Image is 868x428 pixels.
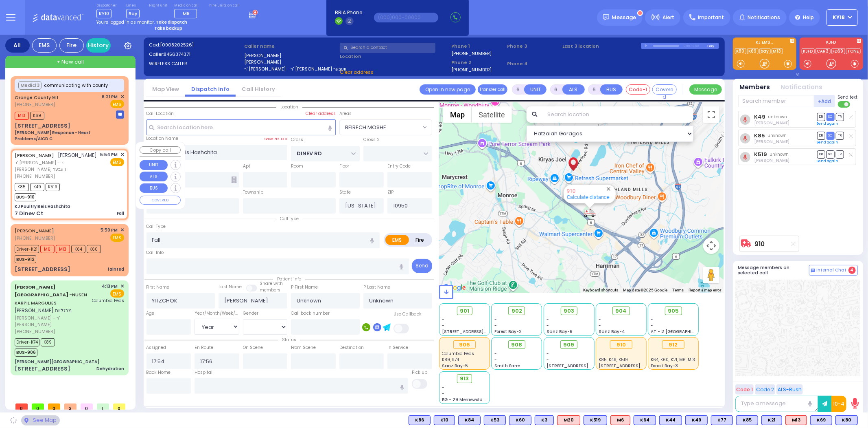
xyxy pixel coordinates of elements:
[800,40,863,46] label: KJFD
[610,415,630,425] div: ALS KJ
[146,310,155,317] label: Age
[494,363,520,369] span: Smith Farm
[92,298,124,304] span: Columbia Peds
[195,344,213,351] label: En Route
[243,189,263,196] label: Township
[195,310,239,317] div: Year/Month/Week/Day
[547,329,573,335] span: Sanz Bay-6
[101,227,118,233] span: 5:50 PM
[442,390,445,397] span: -
[814,95,835,107] button: +Add
[494,316,497,322] span: -
[40,245,55,253] span: M6
[689,84,722,95] button: Message
[494,322,497,329] span: -
[335,9,362,16] span: BRIA Phone
[96,3,117,8] label: Dispatcher
[603,14,609,20] img: message.svg
[817,121,839,126] a: Send again
[547,322,549,329] span: -
[113,404,125,410] span: 0
[768,132,787,139] span: unknown
[46,183,60,191] span: K519
[703,267,719,283] button: Drag Pegman onto the map to open Street View
[32,38,57,53] div: EMS
[30,183,44,191] span: K49
[387,344,408,351] label: In Service
[754,157,789,163] span: Aron Spielman
[110,289,124,298] span: EMS
[442,357,459,363] span: K89, K74
[96,19,155,25] span: You're logged in as monitor.
[86,38,111,53] a: History
[140,146,181,154] button: Copy call
[291,310,330,317] label: Call back number
[183,10,190,17] span: M8
[339,119,432,135] span: BEIRECH MOSHE
[599,363,676,369] span: [STREET_ADDRESS][PERSON_NAME]
[803,14,814,21] span: Help
[524,84,547,95] button: UNIT
[140,160,168,170] button: UNIT
[754,114,765,120] a: K49
[759,48,771,54] a: bay
[15,359,99,365] div: [PERSON_NAME][GEOGRAPHIC_DATA]
[140,196,181,205] button: COVERED
[478,84,507,95] button: Transfer call
[651,363,678,369] span: Forest Bay-3
[817,159,839,163] a: Send again
[848,267,856,274] span: 4
[56,245,70,253] span: M13
[15,101,55,108] span: [PHONE_NUMBER]
[494,351,497,357] span: -
[146,369,171,376] label: Back Home
[484,415,506,425] div: BLS
[15,130,124,142] div: [PERSON_NAME] Response - Heart Problems/AICD C
[564,341,575,349] span: 909
[412,259,432,273] button: Send
[458,415,481,425] div: BLS
[748,14,780,21] span: Notifications
[761,415,782,425] div: BLS
[651,322,654,329] span: -
[219,284,242,290] label: Last Name
[817,150,825,158] span: DR
[339,344,364,351] label: Destination
[273,276,305,282] span: Patient info
[260,287,280,293] span: members
[146,85,185,93] a: Map View
[494,357,497,363] span: -
[451,66,492,73] label: [PHONE_NUMBER]
[442,384,445,390] span: -
[443,106,472,123] button: Show street map
[833,14,845,21] span: KY18
[15,307,72,314] span: [PERSON_NAME] מרגליות
[409,415,431,425] div: K86
[363,284,390,291] label: P Last Name
[733,40,796,46] label: KJ EMS...
[146,119,336,135] input: Search location here
[345,124,386,132] span: BEIRECH MOSHE
[451,59,504,66] span: Phone 2
[781,83,823,92] button: Notifications
[97,404,109,410] span: 1
[507,43,560,50] span: Phone 3
[567,188,575,194] a: 910
[146,344,166,351] label: Assigned
[564,307,574,315] span: 903
[140,183,168,193] button: BUS
[264,136,287,142] label: Save as POI
[15,315,90,328] span: [PERSON_NAME] - ר' [PERSON_NAME]
[15,210,43,218] div: 7 Dinev Ct
[584,415,607,425] div: K519
[15,338,39,346] span: Driver-K74
[291,284,318,291] label: P First Name
[735,384,754,395] button: Code 1
[826,132,835,139] span: SO
[117,210,124,216] div: Fall
[668,307,679,315] span: 905
[809,265,858,276] button: Internal Chat 4
[652,84,677,95] button: Covered
[107,266,124,272] div: fainted
[243,310,258,317] label: Gender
